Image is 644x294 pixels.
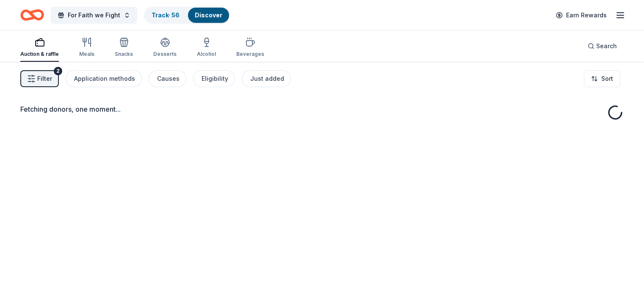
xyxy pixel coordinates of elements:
button: Snacks [115,34,133,62]
a: Home [20,5,44,25]
div: Auction & raffle [20,51,59,58]
span: Filter [37,74,52,84]
button: Sort [584,70,620,87]
button: Track· 56Discover [144,7,230,24]
div: Just added [250,74,284,84]
span: For Faith we Fight [68,10,120,20]
div: Application methods [74,74,135,84]
div: Fetching donors, one moment... [20,104,624,114]
button: Desserts [153,34,177,62]
span: Sort [601,74,613,84]
button: Application methods [66,70,142,87]
div: Beverages [236,51,264,58]
button: For Faith we Fight [51,7,137,24]
div: Causes [157,74,180,84]
button: Causes [149,70,186,87]
button: Eligibility [193,70,235,87]
div: Alcohol [197,51,216,58]
div: Snacks [115,51,133,58]
a: Track· 56 [152,11,180,19]
button: Filter2 [20,70,59,87]
button: Alcohol [197,34,216,62]
div: Eligibility [202,74,228,84]
div: 2 [54,67,62,75]
a: Discover [195,11,222,19]
span: Search [596,41,617,51]
button: Auction & raffle [20,34,59,62]
div: Meals [79,51,94,58]
button: Search [581,38,624,55]
div: Desserts [153,51,177,58]
button: Meals [79,34,94,62]
button: Beverages [236,34,264,62]
a: Earn Rewards [551,8,612,23]
button: Just added [242,70,291,87]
